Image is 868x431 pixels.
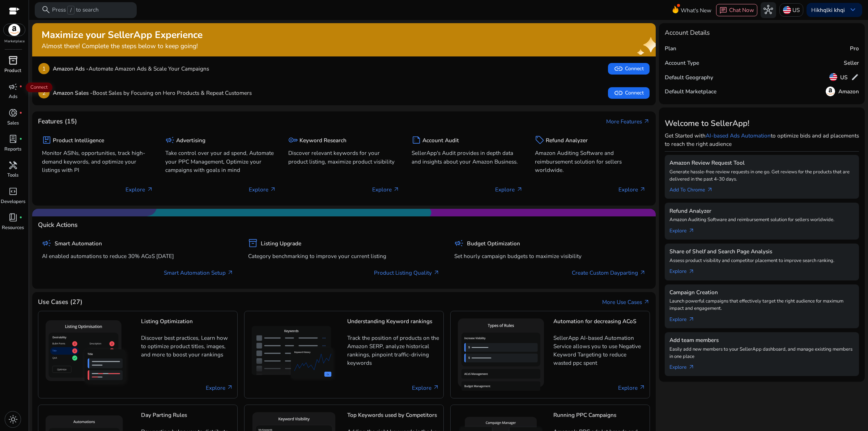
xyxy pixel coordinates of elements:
span: arrow_outward [639,270,646,276]
a: Explorearrow_outward [669,360,701,371]
span: campaign [165,135,175,145]
span: edit [851,73,859,81]
img: us.svg [783,6,791,14]
span: Chat Now [729,6,754,14]
span: code_blocks [8,187,18,196]
button: hub [761,2,776,18]
h5: Amazon [838,88,859,95]
span: arrow_outward [707,187,713,193]
a: More Featuresarrow_outward [606,117,650,126]
p: Explore [249,185,276,194]
h5: Listing Optimization [141,318,233,331]
p: Generate hassle-free review requests in one go. Get reviews for the products that are delivered i... [669,169,854,183]
h5: Keyword Research [299,137,346,144]
span: inventory_2 [248,238,258,248]
a: Explore [412,384,439,392]
p: Assess product visibility and competitor placement to improve search ranking. [669,257,854,265]
span: key [288,135,298,145]
p: Automate Amazon Ads & Scale Your Campaigns [53,64,209,73]
span: link [614,64,623,73]
h5: Top Keywords used by Competitors [347,412,439,424]
h5: Understanding Keyword rankings [347,318,439,331]
span: arrow_outward [270,186,276,193]
h5: Automation for decreasing ACoS [553,318,646,331]
span: arrow_outward [516,186,523,193]
span: arrow_outward [643,118,650,125]
span: search [41,5,51,14]
span: campaign [454,238,464,248]
span: Connect [614,64,643,73]
span: handyman [8,161,18,170]
p: Boost Sales by Focusing on Hero Products & Repeat Customers [53,89,252,97]
span: arrow_outward [433,384,439,391]
a: Explorearrow_outward [669,265,701,276]
span: arrow_outward [639,384,646,391]
a: More Use Casesarrow_outward [602,298,650,306]
h5: Pro [850,45,859,52]
p: SellerApp's Audit provides in depth data and insights about your Amazon Business. [412,149,523,165]
button: chatChat Now [716,4,757,16]
h5: Product Intelligence [53,137,104,144]
span: arrow_outward [643,299,650,305]
a: Product Listing Quality [374,269,440,277]
span: sell [535,135,544,145]
h5: Smart Automation [55,240,102,247]
p: Resources [2,224,24,232]
b: khqlki khqi [817,6,845,14]
span: keyboard_arrow_down [848,5,858,14]
h4: Features (15) [38,118,77,125]
span: package [42,135,51,145]
span: fiber_manual_record [19,138,22,141]
span: arrow_outward [639,186,646,193]
span: / [67,6,74,14]
span: fiber_manual_record [19,216,22,219]
p: Discover relevant keywords for your product listing, maximize product visibility [288,149,400,165]
h5: Add team members [669,337,854,343]
h5: Day Parting Rules [141,412,233,424]
p: Get Started with to optimize bids and ad placements to reach the right audience [665,131,859,148]
a: Explorearrow_outward [669,224,701,235]
span: arrow_outward [688,228,695,234]
span: lab_profile [8,134,18,144]
span: fiber_manual_record [19,111,22,115]
p: 1 [38,63,50,74]
img: Understanding Keyword rankings [248,323,341,386]
span: campaign [42,238,51,248]
span: hub [763,5,773,14]
p: Take control over your ad spend, Automate your PPC Management, Optimize your campaigns with goals... [165,149,277,174]
h5: Refund Analyzer [546,137,588,144]
p: Easily add new members to your SellerApp dashboard, and manage existing members in one place [669,346,854,360]
img: us.svg [829,73,837,81]
img: Automation for decreasing ACoS [455,315,547,394]
span: fiber_manual_record [19,85,22,88]
h5: Advertising [176,137,205,144]
img: amazon.svg [4,24,25,36]
h4: Use Cases (27) [38,298,82,306]
p: Explore [618,185,646,194]
span: inventory_2 [8,56,18,65]
p: Amazon Auditing Software and reimbursement solution for sellers worldwide. [535,149,646,174]
p: SellerApp AI-based Automation Service allows you to use Negative Keyword Targeting to reduce wast... [553,334,646,367]
span: arrow_outward [227,270,234,276]
b: Amazon Ads - [53,65,89,72]
h5: Amazon Review Request Tool [669,160,854,166]
span: arrow_outward [688,316,695,323]
span: arrow_outward [433,270,440,276]
a: Explore [618,384,646,392]
h3: Welcome to SellerApp! [665,119,859,128]
button: linkConnect [608,63,649,75]
span: Connect [614,88,643,98]
span: book_4 [8,213,18,222]
span: What's New [681,4,711,17]
p: Discover best practices, Learn how to optimize product titles, images, and more to boost your ran... [141,334,233,364]
span: arrow_outward [227,384,233,391]
span: chat [719,7,727,14]
p: Amazon Auditing Software and reimbursement solution for sellers worldwide. [669,216,854,224]
a: AI-based Ads Automation [706,132,771,139]
h5: Share of Shelf and Search Page Analysis [669,248,854,255]
h5: Default Geography [665,74,713,81]
img: Listing Optimization [42,317,135,392]
p: Product [4,67,21,75]
a: Smart Automation Setup [164,269,234,277]
button: linkConnect [608,87,649,99]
